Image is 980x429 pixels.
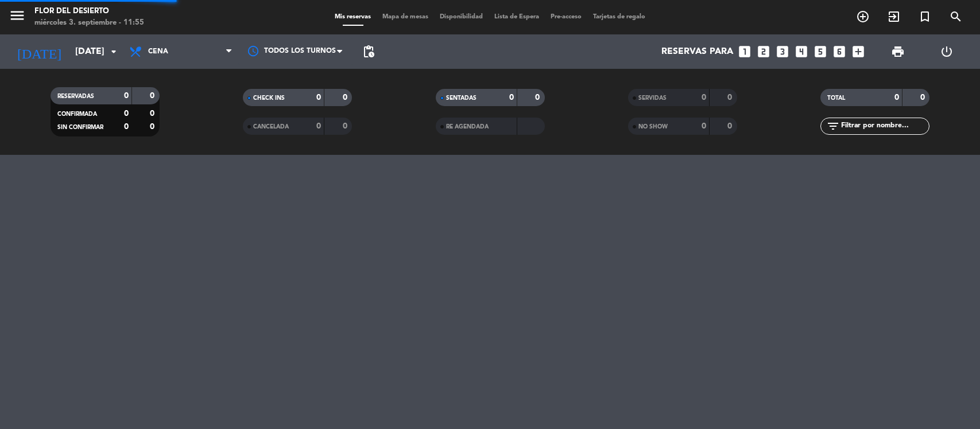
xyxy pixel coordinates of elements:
strong: 0 [124,123,129,131]
i: add_circle_outline [856,10,870,24]
strong: 0 [894,93,899,102]
span: SERVIDAS [638,95,667,101]
strong: 0 [702,93,706,102]
span: RE AGENDADA [446,124,489,130]
span: RESERVADAS [57,93,94,99]
i: looks_6 [832,44,847,59]
i: filter_list [826,119,840,133]
i: looks_one [737,44,752,59]
strong: 0 [535,93,542,102]
strong: 0 [727,122,734,130]
strong: 0 [343,93,350,102]
span: Tarjetas de regalo [587,14,651,20]
strong: 0 [124,110,129,118]
strong: 0 [150,92,157,100]
i: add_box [851,44,866,59]
i: looks_5 [813,44,828,59]
strong: 0 [727,93,734,102]
div: LOG OUT [923,34,971,69]
span: Lista de Espera [489,14,545,20]
span: print [891,45,905,58]
i: looks_3 [775,44,790,59]
span: Mapa de mesas [377,14,434,20]
i: search [949,10,963,24]
i: arrow_drop_down [107,45,121,58]
span: NO SHOW [638,124,668,130]
strong: 0 [150,110,157,118]
strong: 0 [124,92,129,100]
strong: 0 [150,123,157,131]
strong: 0 [702,122,706,130]
strong: 0 [509,93,514,102]
strong: 0 [316,93,321,102]
i: exit_to_app [887,10,901,24]
div: miércoles 3. septiembre - 11:55 [34,17,144,29]
i: menu [9,7,26,24]
span: SIN CONFIRMAR [57,124,103,130]
span: TOTAL [827,95,845,101]
span: Cena [148,48,168,56]
strong: 0 [343,122,350,130]
i: [DATE] [9,39,69,64]
input: Filtrar por nombre... [840,120,929,132]
i: turned_in_not [918,10,932,24]
span: Disponibilidad [434,14,489,20]
i: looks_4 [794,44,809,59]
span: pending_actions [362,45,375,58]
strong: 0 [920,93,927,102]
span: SENTADAS [446,95,477,101]
div: FLOR DEL DESIERTO [34,6,144,17]
span: CANCELADA [253,124,289,130]
span: Pre-acceso [545,14,587,20]
button: menu [9,7,26,28]
span: CHECK INS [253,95,285,101]
i: looks_two [756,44,771,59]
span: Reservas para [661,46,733,57]
strong: 0 [316,122,321,130]
span: CONFIRMADA [57,111,97,117]
i: power_settings_new [940,45,954,58]
span: Mis reservas [329,14,377,20]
